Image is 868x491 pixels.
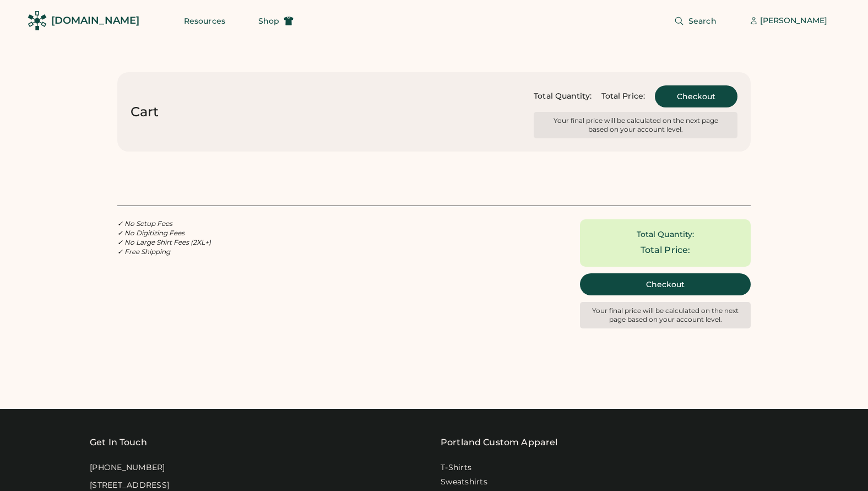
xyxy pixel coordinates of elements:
[584,306,746,324] div: Your final price will be calculated on the next page based on your account level.
[51,14,139,28] div: [DOMAIN_NAME]
[441,462,471,473] a: T-Shirts
[655,85,737,107] button: Checkout
[90,480,169,491] div: [STREET_ADDRESS]
[258,17,279,25] span: Shop
[550,116,721,134] div: Your final price will be calculated on the next page based on your account level.
[245,10,307,32] button: Shop
[688,17,717,25] span: Search
[171,10,238,32] button: Resources
[441,436,557,449] a: Portland Custom Apparel
[637,229,695,240] div: Total Quantity:
[534,91,592,102] div: Total Quantity:
[117,229,185,237] em: ✓ No Digitizing Fees
[90,462,165,473] div: [PHONE_NUMBER]
[441,477,487,488] a: Sweatshirts
[131,103,159,121] div: Cart
[760,15,827,26] div: [PERSON_NAME]
[601,91,645,102] div: Total Price:
[117,247,170,256] em: ✓ Free Shipping
[641,244,691,257] div: Total Price:
[580,273,751,295] button: Checkout
[117,238,211,246] em: ✓ No Large Shirt Fees (2XL+)
[90,436,147,449] div: Get In Touch
[117,219,172,228] em: ✓ No Setup Fees
[661,10,730,32] button: Search
[28,11,47,30] img: Rendered Logo - Screens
